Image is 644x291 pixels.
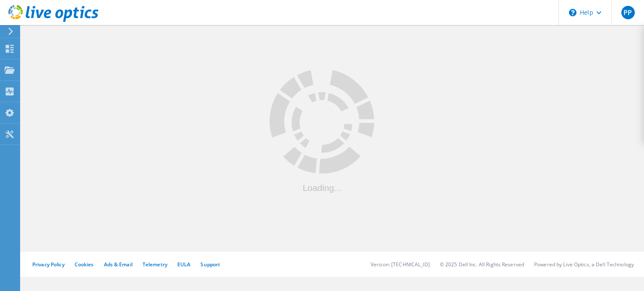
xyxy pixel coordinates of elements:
li: © 2025 Dell Inc. All Rights Reserved [440,261,524,268]
a: Privacy Policy [32,261,65,268]
a: Live Optics Dashboard [8,18,99,23]
div: Loading... [270,183,374,192]
li: Version: [TECHNICAL_ID] [371,261,430,268]
li: Powered by Live Optics, a Dell Technology [534,261,634,268]
a: Ads & Email [104,261,132,268]
a: Support [200,261,220,268]
a: EULA [177,261,190,268]
a: Telemetry [143,261,167,268]
a: Cookies [75,261,94,268]
span: PP [623,9,632,16]
svg: \n [569,9,576,16]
